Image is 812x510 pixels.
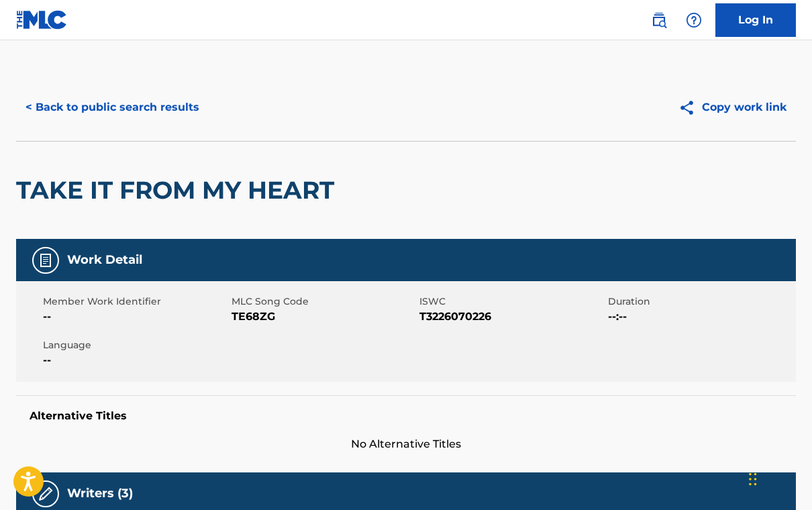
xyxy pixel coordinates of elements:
[16,10,68,30] img: MLC Logo
[67,252,142,268] h5: Work Detail
[43,338,228,352] span: Language
[43,352,228,368] span: --
[16,175,341,205] h2: TAKE IT FROM MY HEART
[646,7,672,34] a: Public Search
[16,91,209,124] button: < Back to public search results
[678,99,702,116] img: Copy work link
[43,295,228,309] span: Member Work Identifier
[419,295,605,309] span: ISWC
[608,309,793,325] span: --:--
[232,295,417,309] span: MLC Song Code
[686,12,702,28] img: help
[651,12,667,28] img: search
[669,91,796,124] button: Copy work link
[749,459,757,499] div: Drag
[608,295,793,309] span: Duration
[67,486,133,501] h5: Writers (3)
[232,309,417,325] span: TE68ZG
[38,486,54,502] img: Writers
[680,7,707,34] div: Help
[745,446,812,510] iframe: Chat Widget
[419,309,605,325] span: T3226070226
[715,3,796,37] a: Log In
[30,409,782,423] h5: Alternative Titles
[43,309,228,325] span: --
[16,436,796,452] span: No Alternative Titles
[38,252,54,268] img: Work Detail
